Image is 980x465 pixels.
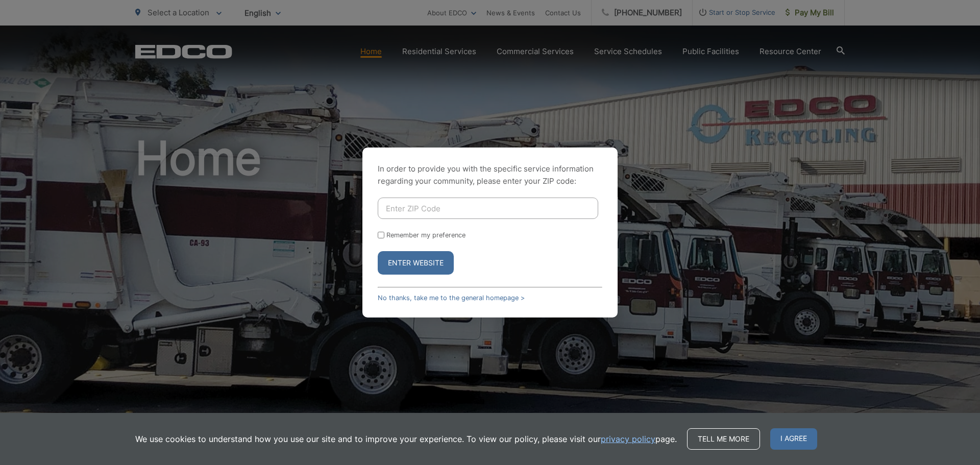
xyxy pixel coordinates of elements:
[601,433,655,445] a: privacy policy
[770,428,817,450] span: I agree
[687,428,760,450] a: Tell me more
[378,198,598,219] input: Enter ZIP Code
[135,433,677,445] p: We use cookies to understand how you use our site and to improve your experience. To view our pol...
[386,231,465,239] label: Remember my preference
[378,163,602,187] p: In order to provide you with the specific service information regarding your community, please en...
[378,294,525,302] a: No thanks, take me to the general homepage >
[378,251,454,275] button: Enter Website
